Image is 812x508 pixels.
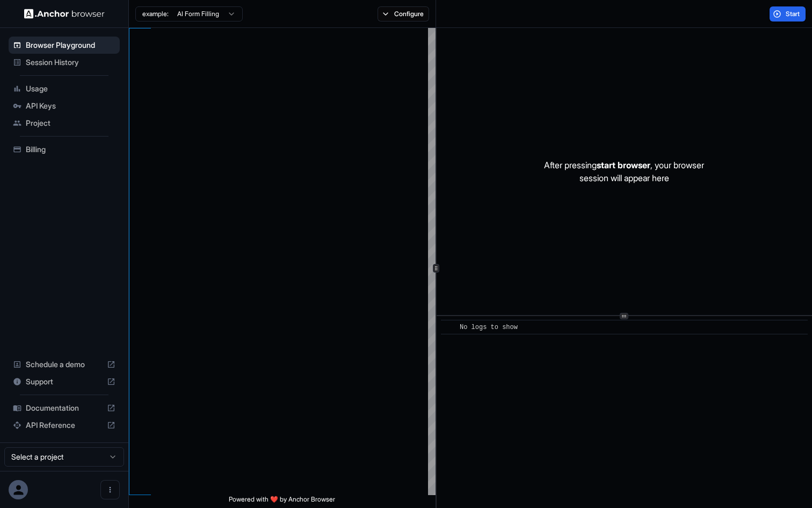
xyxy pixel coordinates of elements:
[9,54,120,71] div: Session History
[24,9,105,19] img: Anchor Logo
[26,359,103,370] span: Schedule a demo
[26,376,103,387] span: Support
[26,40,115,51] span: Browser Playground
[786,10,801,18] span: Start
[9,37,120,54] div: Browser Playground
[770,6,806,22] button: Start
[597,160,650,170] span: start browser
[26,101,115,111] span: API Keys
[9,399,120,417] div: Documentation
[26,57,115,68] span: Session History
[9,373,120,390] div: Support
[460,324,518,331] span: No logs to show
[26,118,115,128] span: Project
[9,417,120,434] div: API Reference
[9,97,120,115] div: API Keys
[9,141,120,158] div: Billing
[229,495,335,508] span: Powered with ❤️ by Anchor Browser
[446,322,452,333] span: ​
[26,420,103,431] span: API Reference
[544,159,704,184] p: After pressing , your browser session will appear here
[9,80,120,97] div: Usage
[9,356,120,373] div: Schedule a demo
[26,403,103,413] span: Documentation
[26,144,115,155] span: Billing
[100,480,120,499] button: Open menu
[142,10,169,18] span: example:
[9,115,120,132] div: Project
[26,83,115,94] span: Usage
[378,6,430,22] button: Configure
